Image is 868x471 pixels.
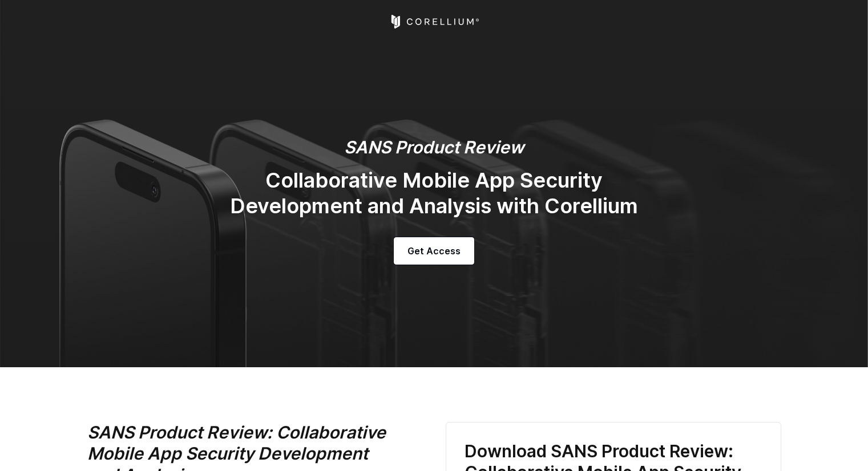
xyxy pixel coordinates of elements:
[394,237,474,265] a: Get Access
[344,137,524,157] em: SANS Product Review
[407,244,461,258] span: Get Access
[389,15,479,29] a: Corellium Home
[206,168,663,219] h2: Collaborative Mobile App Security Development and Analysis with Corellium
